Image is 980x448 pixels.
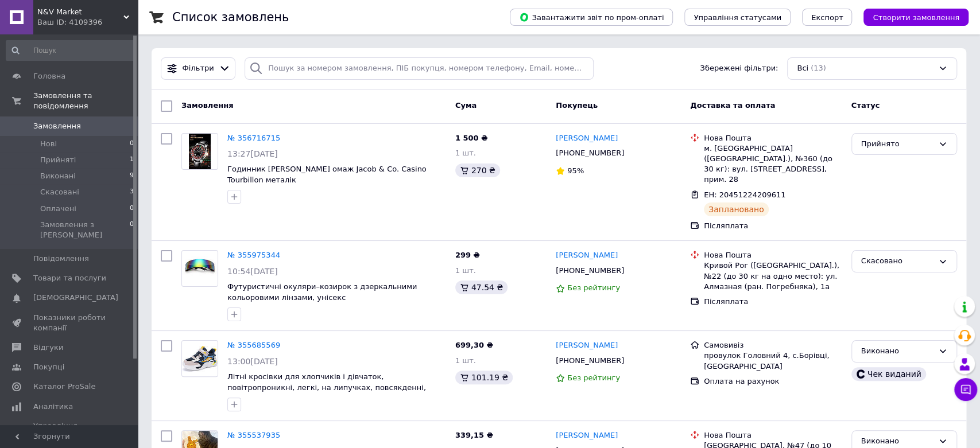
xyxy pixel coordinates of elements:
span: Без рейтингу [567,283,620,292]
div: Скасовано [861,255,933,267]
img: Фото товару [189,134,210,169]
a: № 355685569 [227,341,280,349]
span: 10:54[DATE] [227,267,278,276]
div: Нова Пошта [704,430,842,441]
span: 13:00[DATE] [227,357,278,366]
span: 339,15 ₴ [455,431,493,439]
span: Виконані [40,171,76,181]
span: Всі [797,63,808,74]
span: Покупці [33,362,64,372]
div: Ваш ID: 4109396 [37,17,138,28]
span: 0 [130,204,134,214]
button: Управління статусами [684,9,791,26]
a: № 355975344 [227,251,280,259]
button: Експорт [802,9,853,26]
span: Статус [851,101,880,110]
div: Виконано [861,435,933,447]
div: Кривой Рог ([GEOGRAPHIC_DATA].), №22 (до 30 кг на одно место): ул. Алмазная (ран. Погребняка), 1а [704,260,842,292]
input: Пошук за номером замовлення, ПІБ покупця, номером телефону, Email, номером накладної [245,57,594,80]
button: Завантажити звіт по пром-оплаті [510,9,673,26]
span: Нові [40,139,57,149]
span: Cума [455,101,477,110]
span: 1 500 ₴ [455,134,487,142]
span: Оплачені [40,204,76,214]
span: 299 ₴ [455,251,480,259]
div: Нова Пошта [704,250,842,260]
div: Самовивіз [704,340,842,350]
span: Створити замовлення [873,13,959,22]
span: Каталог ProSale [33,381,95,392]
span: Управління статусами [694,13,781,22]
span: 1 шт. [455,149,476,157]
div: Прийнято [861,138,933,150]
div: Післяплата [704,297,842,307]
span: 9 [130,171,134,181]
input: Пошук [6,40,135,61]
div: Заплановано [704,202,769,216]
span: Експорт [811,13,843,22]
a: [PERSON_NAME] [556,430,618,441]
h1: Список замовлень [172,10,289,24]
a: Створити замовлення [852,13,969,21]
a: № 355537935 [227,431,280,439]
div: Виконано [861,345,933,357]
span: Фільтри [183,63,214,74]
span: Скасовані [40,187,79,197]
div: 101.19 ₴ [455,371,513,384]
img: Фото товару [182,346,218,372]
span: 1 [130,155,134,165]
span: 13:27[DATE] [227,149,278,158]
span: Замовлення та повідомлення [33,91,138,111]
div: Оплата на рахунок [704,376,842,387]
a: Футуристичні окуляри–козирок з дзеркальними кольоровими лінзами, унісекс [227,282,417,302]
span: (13) [811,64,826,72]
span: 1 шт. [455,356,476,365]
span: ЕН: 20451224209611 [704,190,785,199]
span: Замовлення [181,101,233,110]
a: Годинник [PERSON_NAME] омаж Jacob & Co. Casino Tourbillon металік [227,165,427,184]
span: Покупець [556,101,598,110]
a: Фото товару [181,133,218,170]
div: [PHONE_NUMBER] [553,353,626,368]
span: Управління сайтом [33,421,106,442]
div: Післяплата [704,221,842,231]
span: Доставка та оплата [690,101,775,110]
a: Літні кросівки для хлопчиків і дівчаток, повітропроникні, легкі, на липучках, повсякденні, зручні 37 [227,372,426,402]
span: Прийняті [40,155,76,165]
a: Фото товару [181,340,218,377]
span: Повідомлення [33,254,89,264]
span: 699,30 ₴ [455,341,493,349]
div: провулок Головний 4, с.Борівці, [GEOGRAPHIC_DATA] [704,350,842,371]
a: Фото товару [181,250,218,287]
span: Збережені фільтри: [700,63,778,74]
a: [PERSON_NAME] [556,133,618,144]
span: [DEMOGRAPHIC_DATA] [33,293,118,303]
div: 47.54 ₴ [455,281,508,294]
button: Створити замовлення [863,9,969,26]
div: м. [GEOGRAPHIC_DATA] ([GEOGRAPHIC_DATA].), №360 (до 30 кг): вул. [STREET_ADDRESS], прим. 28 [704,143,842,185]
span: Аналітика [33,402,73,412]
span: 3 [130,187,134,197]
span: Завантажити звіт по пром-оплаті [519,12,664,22]
span: Показники роботи компанії [33,313,106,333]
div: Чек виданий [851,367,926,381]
span: Товари та послуги [33,273,106,283]
div: Нова Пошта [704,133,842,143]
span: Головна [33,71,65,81]
span: 0 [130,220,134,240]
span: 1 шт. [455,266,476,275]
div: 270 ₴ [455,163,500,177]
div: [PHONE_NUMBER] [553,146,626,161]
span: Замовлення [33,121,81,131]
span: 95% [567,166,584,175]
span: Відгуки [33,342,63,353]
a: [PERSON_NAME] [556,250,618,261]
button: Чат з покупцем [954,378,977,401]
img: Фото товару [182,254,218,283]
a: № 356716715 [227,134,280,142]
span: N&V Market [37,7,123,17]
div: [PHONE_NUMBER] [553,263,626,278]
